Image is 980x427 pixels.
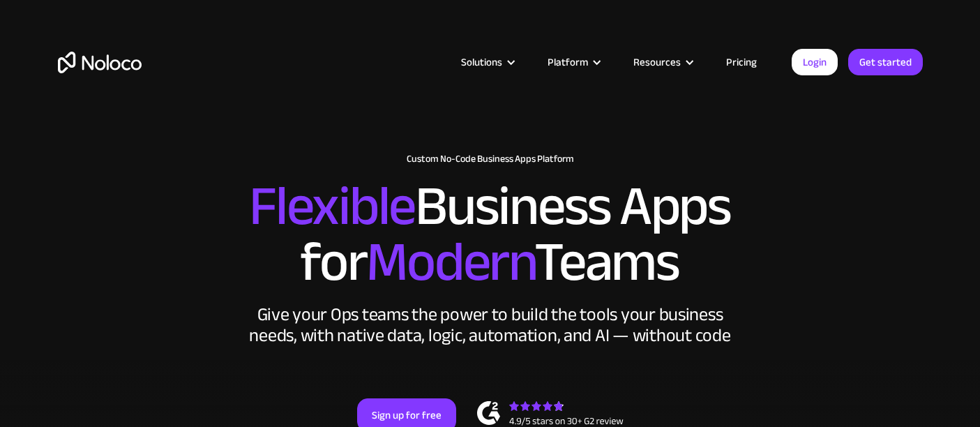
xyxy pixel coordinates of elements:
[633,53,681,71] div: Resources
[709,53,774,71] a: Pricing
[58,52,142,73] a: home
[58,179,923,290] h2: Business Apps for Teams
[530,53,616,71] div: Platform
[366,210,534,314] span: Modern
[249,154,415,258] span: Flexible
[616,53,709,71] div: Resources
[58,153,923,165] h1: Custom No-Code Business Apps Platform
[792,49,838,75] a: Login
[461,53,502,71] div: Solutions
[848,49,923,75] a: Get started
[548,53,588,71] div: Platform
[444,53,530,71] div: Solutions
[246,304,734,346] div: Give your Ops teams the power to build the tools your business needs, with native data, logic, au...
